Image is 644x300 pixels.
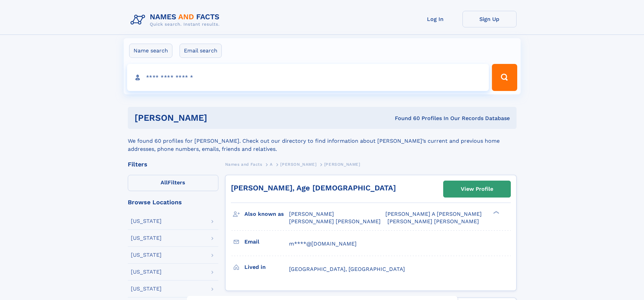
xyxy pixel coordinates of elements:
h3: Also known as [244,208,289,220]
a: [PERSON_NAME] [280,160,316,168]
h1: [PERSON_NAME] [135,114,301,122]
div: Filters [128,161,218,167]
span: A [270,162,273,167]
a: [PERSON_NAME], Age [DEMOGRAPHIC_DATA] [231,184,396,192]
div: [US_STATE] [131,235,162,241]
div: ❯ [492,210,500,215]
div: [US_STATE] [131,286,162,292]
img: Logo Names and Facts [128,11,225,29]
a: Names and Facts [225,160,262,168]
a: A [270,160,273,168]
button: Search Button [492,64,517,91]
a: Log In [408,11,462,27]
span: [PERSON_NAME] A [PERSON_NAME] [385,211,482,217]
a: View Profile [444,181,510,197]
label: Email search [180,44,222,58]
span: [PERSON_NAME] [289,211,334,217]
label: Name search [129,44,172,58]
span: [PERSON_NAME] [PERSON_NAME] [387,218,479,225]
div: [US_STATE] [131,269,162,275]
div: Found 60 Profiles In Our Records Database [301,115,510,122]
div: [US_STATE] [131,252,162,258]
span: [PERSON_NAME] [280,162,316,167]
div: Browse Locations [128,199,218,205]
h3: Lived in [244,261,289,273]
input: search input [127,64,489,91]
h3: Email [244,236,289,248]
span: [PERSON_NAME] [PERSON_NAME] [289,218,381,225]
span: [PERSON_NAME] [324,162,360,167]
a: Sign Up [462,11,517,27]
div: We found 60 profiles for [PERSON_NAME]. Check out our directory to find information about [PERSON... [128,129,517,153]
label: Filters [128,175,218,191]
div: View Profile [461,181,493,197]
div: [US_STATE] [131,218,162,224]
span: [GEOGRAPHIC_DATA], [GEOGRAPHIC_DATA] [289,266,405,272]
span: All [161,179,168,186]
